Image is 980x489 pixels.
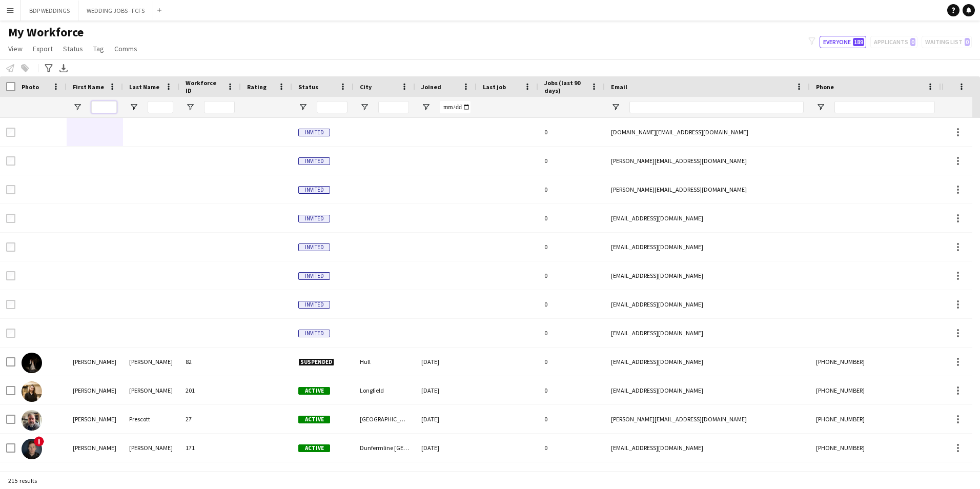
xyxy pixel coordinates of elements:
button: WEDDING JOBS - FCFS [78,1,153,21]
div: 0 [538,405,605,433]
button: Open Filter Menu [298,103,308,112]
div: 0 [538,376,605,404]
span: First Name [73,83,104,91]
div: [PERSON_NAME] [67,405,123,433]
input: First Name Filter Input [91,101,117,113]
div: [PERSON_NAME][EMAIL_ADDRESS][DOMAIN_NAME] [605,175,810,203]
div: [PERSON_NAME][EMAIL_ADDRESS][DOMAIN_NAME] [605,147,810,175]
button: Open Filter Menu [360,103,369,112]
div: [PERSON_NAME][EMAIL_ADDRESS][DOMAIN_NAME] [605,405,810,433]
button: BDP WEDDINGS [21,1,78,21]
div: 0 [538,175,605,203]
span: Email [611,83,627,91]
span: Suspended [298,358,334,366]
div: [GEOGRAPHIC_DATA] [354,405,415,433]
input: Workforce ID Filter Input [204,101,235,113]
div: 201 [179,376,241,404]
span: ! [34,436,44,446]
span: Workforce ID [186,79,222,94]
span: Invited [298,330,330,337]
button: Open Filter Menu [611,103,620,112]
div: [PHONE_NUMBER] [810,434,941,462]
div: [EMAIL_ADDRESS][DOMAIN_NAME] [605,290,810,318]
app-action-btn: Export XLSX [57,62,70,74]
div: [EMAIL_ADDRESS][DOMAIN_NAME] [605,376,810,404]
div: [EMAIL_ADDRESS][DOMAIN_NAME] [605,261,810,290]
div: 0 [538,348,605,376]
div: [PERSON_NAME] [67,348,123,376]
span: Invited [298,157,330,165]
span: View [8,44,23,53]
button: Open Filter Menu [129,103,138,112]
span: Export [33,44,53,53]
input: Status Filter Input [317,101,348,113]
span: Phone [816,83,834,91]
span: Status [298,83,318,91]
div: [DATE] [415,348,477,376]
button: Open Filter Menu [816,103,825,112]
span: Tag [93,44,104,53]
span: Last Name [129,83,159,91]
input: Row Selection is disabled for this row (unchecked) [6,128,15,137]
div: 0 [538,290,605,318]
input: Last Name Filter Input [148,101,173,113]
span: Invited [298,272,330,280]
span: My Workforce [8,25,84,40]
span: Last job [483,83,506,91]
span: Invited [298,301,330,309]
span: Status [63,44,83,53]
span: Active [298,387,330,395]
button: Open Filter Menu [186,103,195,112]
a: Status [59,42,87,55]
span: Invited [298,129,330,136]
input: Row Selection is disabled for this row (unchecked) [6,156,15,166]
span: Jobs (last 90 days) [544,79,586,94]
div: [EMAIL_ADDRESS][DOMAIN_NAME] [605,204,810,232]
input: Row Selection is disabled for this row (unchecked) [6,329,15,338]
div: [PERSON_NAME] [67,434,123,462]
span: Invited [298,215,330,222]
div: Hull [354,348,415,376]
span: Active [298,444,330,452]
input: Phone Filter Input [834,101,935,113]
img: Aaron Morris [22,353,42,373]
button: Everyone189 [820,36,866,48]
div: Longfield [354,376,415,404]
div: [PHONE_NUMBER] [810,376,941,404]
div: Dunfermline [GEOGRAPHIC_DATA][PERSON_NAME], [GEOGRAPHIC_DATA] [354,434,415,462]
span: City [360,83,372,91]
img: Adam Stanley [22,439,42,459]
span: Invited [298,243,330,251]
input: Joined Filter Input [440,101,471,113]
a: Export [29,42,57,55]
input: City Filter Input [378,101,409,113]
div: [EMAIL_ADDRESS][DOMAIN_NAME] [605,233,810,261]
a: View [4,42,27,55]
div: [PERSON_NAME] [123,376,179,404]
span: Joined [421,83,441,91]
a: Comms [110,42,141,55]
div: [PERSON_NAME] [123,434,179,462]
div: 0 [538,204,605,232]
input: Row Selection is disabled for this row (unchecked) [6,185,15,194]
input: Row Selection is disabled for this row (unchecked) [6,242,15,252]
a: Tag [89,42,108,55]
input: Row Selection is disabled for this row (unchecked) [6,214,15,223]
div: [DATE] [415,376,477,404]
button: Open Filter Menu [73,103,82,112]
div: 0 [538,233,605,261]
div: 0 [538,319,605,347]
button: Open Filter Menu [421,103,431,112]
div: [EMAIL_ADDRESS][DOMAIN_NAME] [605,348,810,376]
div: 82 [179,348,241,376]
div: Prescott [123,405,179,433]
div: [EMAIL_ADDRESS][DOMAIN_NAME] [605,434,810,462]
div: 0 [538,434,605,462]
div: [DATE] [415,405,477,433]
input: Row Selection is disabled for this row (unchecked) [6,271,15,280]
input: Row Selection is disabled for this row (unchecked) [6,300,15,309]
img: Adam Harvey [22,381,42,402]
app-action-btn: Advanced filters [43,62,55,74]
div: [PHONE_NUMBER] [810,348,941,376]
div: 0 [538,118,605,146]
